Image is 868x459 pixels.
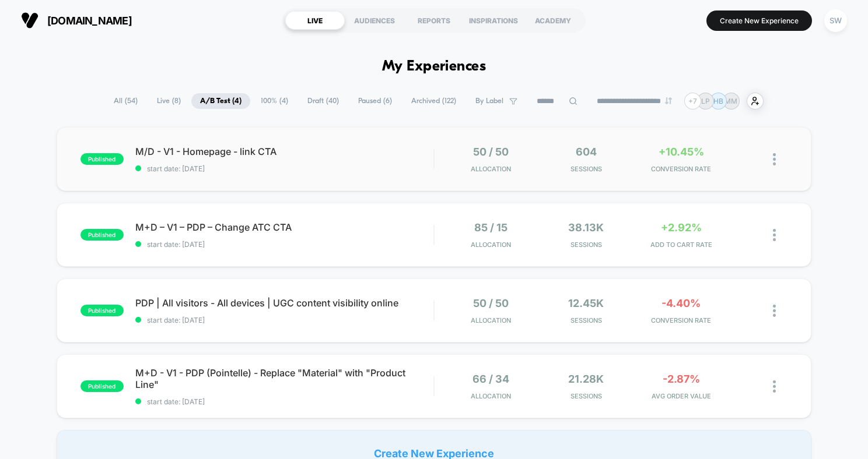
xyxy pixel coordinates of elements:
[636,165,726,173] span: CONVERSION RATE
[824,9,847,32] div: SW
[471,165,511,173] span: Allocation
[541,392,631,400] span: Sessions
[568,221,604,234] span: 38.13k
[21,12,38,29] img: Visually logo
[701,97,710,105] p: LP
[659,146,704,158] span: +10.45%
[636,392,726,400] span: AVG ORDER VALUE
[135,367,434,390] span: M+D - V1 - PDP (Pointelle) - Replace "Material" with "Product Line"
[713,97,723,105] p: HB
[474,221,508,234] span: 85 / 15
[285,11,345,30] div: LIVE
[665,97,672,104] img: end
[773,153,776,165] img: close
[568,297,604,309] span: 12.45k
[345,11,404,30] div: AUDIENCES
[773,229,776,241] img: close
[661,297,701,309] span: -4.40%
[382,58,487,75] h1: My Experiences
[724,97,737,105] p: MM
[773,305,776,317] img: close
[471,241,511,249] span: Allocation
[80,380,124,392] span: published
[148,93,190,109] span: Live ( 8 )
[349,93,401,109] span: Paused ( 6 )
[80,153,124,165] span: published
[636,241,726,249] span: ADD TO CART RATE
[576,146,597,158] span: 604
[706,10,812,31] button: Create New Experience
[135,316,434,324] span: start date: [DATE]
[773,380,776,393] img: close
[135,240,434,249] span: start date: [DATE]
[135,297,434,309] span: PDP | All visitors - All devices | UGC content visibility online
[80,305,124,316] span: published
[475,97,503,105] span: By Label
[661,221,702,234] span: +2.92%
[663,373,700,385] span: -2.87%
[191,93,250,109] span: A/B Test ( 4 )
[402,93,465,109] span: Archived ( 122 )
[471,316,511,324] span: Allocation
[47,15,132,27] span: [DOMAIN_NAME]
[523,11,583,30] div: ACADEMY
[135,397,434,406] span: start date: [DATE]
[135,146,434,157] span: M/D - V1 - Homepage - link CTA
[541,241,631,249] span: Sessions
[135,221,434,233] span: M+D – V1 – PDP – Change ATC CTA
[684,93,701,110] div: + 7
[105,93,146,109] span: All ( 54 )
[473,373,509,385] span: 66 / 34
[464,11,523,30] div: INSPIRATIONS
[568,373,604,385] span: 21.28k
[252,93,297,109] span: 100% ( 4 )
[636,316,726,324] span: CONVERSION RATE
[541,316,631,324] span: Sessions
[299,93,348,109] span: Draft ( 40 )
[821,9,850,33] button: SW
[135,164,434,173] span: start date: [DATE]
[17,11,135,30] button: [DOMAIN_NAME]
[473,297,509,309] span: 50 / 50
[471,392,511,400] span: Allocation
[80,229,124,241] span: published
[404,11,464,30] div: REPORTS
[541,165,631,173] span: Sessions
[473,146,509,158] span: 50 / 50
